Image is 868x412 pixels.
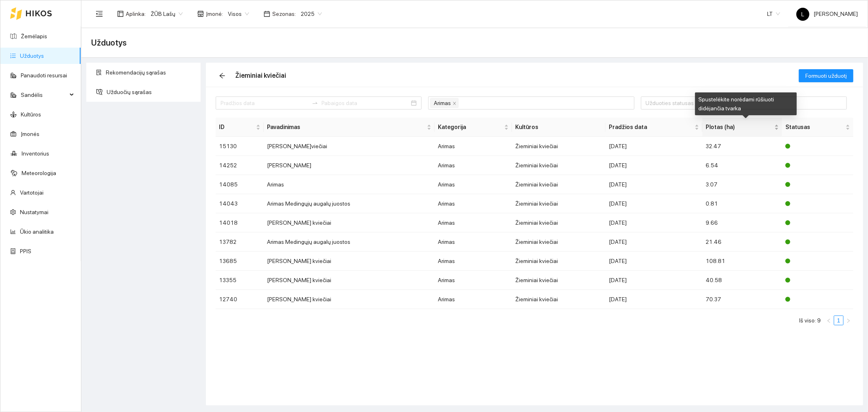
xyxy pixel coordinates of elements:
span: Arimas [434,99,451,107]
td: 12740 [216,290,264,309]
li: Pirmyn [844,316,853,325]
td: 21.46 [702,232,782,252]
td: 13782 [216,232,264,252]
a: Vartotojai [20,189,44,196]
th: this column's title is ID,this column is sortable [216,118,264,137]
span: Plotas (ha) [706,123,773,131]
div: [DATE] [609,199,699,208]
td: 14085 [216,175,264,194]
span: shop [197,11,204,17]
td: Arimas [264,175,435,194]
td: 6.54 [702,156,782,175]
span: Užduočių sąrašas [107,84,195,100]
td: Žieminiai kviečiai [512,213,606,232]
div: [DATE] [609,161,699,170]
span: ŽŪB Lašų [151,8,183,20]
th: this column's title is Plotas (ha),this column is sortable [702,118,782,137]
div: [DATE] [609,276,699,285]
th: this column's title is Pavadinimas,this column is sortable [264,118,435,137]
td: Arimas [435,194,512,213]
button: right [844,316,853,325]
td: 14252 [216,156,264,175]
td: Žieminiai kviečiai [512,271,606,290]
div: [DATE] [609,218,699,227]
th: this column's title is Kategorija,this column is sortable [435,118,512,137]
span: calendar [264,11,270,17]
span: left [826,318,831,323]
span: swap-right [312,100,318,106]
div: [DATE] [609,180,699,189]
div: Spustelėkite norėdami rūšiuoti didėjančia tvarka [695,92,797,115]
span: Statusas [785,123,844,131]
span: Kategorija [438,123,503,131]
span: Užduotys [91,36,127,49]
td: Žieminiai kviečiai [512,252,606,271]
td: Arimas [435,252,512,271]
th: Kultūros [512,118,606,137]
td: Žieminiai kviečiai [512,232,606,252]
span: L [802,8,805,21]
td: Arimas [435,290,512,309]
td: 0.81 [702,194,782,213]
input: Pradžios data [221,99,308,107]
th: this column's title is Pradžios data,this column is sortable [606,118,702,137]
td: Žieminiai kviečiai [512,137,606,156]
div: Žieminiai kviečiai [235,70,286,81]
td: 13355 [216,271,264,290]
td: Žieminiai kviečiai [512,290,606,309]
span: Rekomendacijų sąrašas [106,64,195,81]
td: Arimas [435,271,512,290]
th: this column's title is Statusas,this column is sortable [782,118,853,137]
a: Panaudoti resursai [21,72,67,79]
td: 9.66 [702,213,782,232]
span: solution [96,70,102,75]
div: [DATE] [609,256,699,265]
span: 2025 [301,8,322,20]
span: menu-fold [96,10,103,18]
td: Arimas [435,156,512,175]
a: Meteorologija [22,170,56,176]
td: 70.37 [702,290,782,309]
td: Arimas Medingųjų augalų juostos [264,232,435,252]
span: Sezonas : [272,9,296,18]
a: Inventorius [22,150,49,157]
span: layout [117,11,124,17]
td: [PERSON_NAME] kviečiai [264,290,435,309]
td: 3.07 [702,175,782,194]
span: Formuoti užduotį [805,71,847,80]
span: Pradžios data [609,123,693,131]
button: Formuoti užduotį [799,69,853,82]
td: [PERSON_NAME] kviečiai [264,213,435,232]
td: 14018 [216,213,264,232]
td: 40.58 [702,271,782,290]
a: Nustatymai [20,209,48,215]
button: arrow-left [216,69,229,82]
button: menu-fold [91,6,107,22]
a: Užduotys [20,53,44,59]
span: Visos [228,8,249,20]
td: 108.81 [702,252,782,271]
span: LT [767,8,780,20]
td: 15130 [216,137,264,156]
td: 14043 [216,194,264,213]
td: Arimas [435,232,512,252]
span: to [312,100,318,106]
input: Pabaigos data [321,99,409,107]
a: PPIS [20,248,31,254]
td: Arimas Medingųjų augalų juostos [264,194,435,213]
td: Žieminiai kviečiai [512,156,606,175]
a: Ūkio analitika [20,228,54,235]
span: arrow-left [216,72,228,79]
td: Žieminiai kviečiai [512,175,606,194]
td: 13685 [216,252,264,271]
td: [PERSON_NAME]viečiai [264,137,435,156]
span: close [453,101,457,106]
li: Iš viso: 9 [799,316,821,325]
span: right [846,318,851,323]
span: Pavadinimas [267,123,425,131]
div: [DATE] [609,295,699,304]
td: [PERSON_NAME] kviečiai [264,271,435,290]
span: Sandėlis [21,87,67,103]
td: 32.47 [702,137,782,156]
div: [DATE] [609,142,699,151]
